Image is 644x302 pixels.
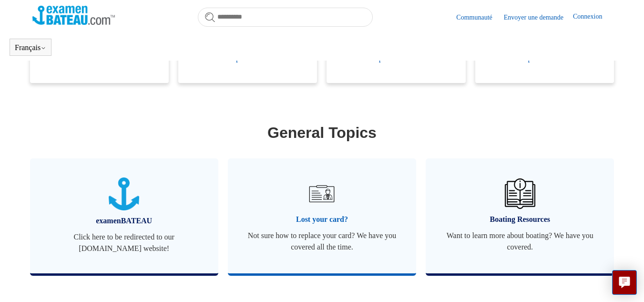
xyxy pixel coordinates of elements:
a: Lost your card? Not sure how to replace your card? We have you covered all the time. [228,158,416,273]
img: 01JRG6G4NA4NJ1BVG8MJM761YH [305,177,338,210]
img: 01JHREV2E6NG3DHE8VTG8QH796 [505,178,535,209]
input: Rechercher [198,8,373,27]
span: Lost your card? [242,214,402,225]
span: examenBATEAU [44,215,204,227]
span: Want to learn more about boating? We have you covered. [440,230,600,253]
img: Page d’accueil du Centre d’aide Examen Bateau [32,6,115,25]
span: Not sure how to replace your card? We have you covered all the time. [242,230,402,253]
button: Live chat [612,270,637,295]
a: Envoyer une demande [504,12,573,22]
img: 01JTNN85WSQ5FQ6HNXPDSZ7SRA [109,177,139,210]
span: Boating Resources [440,214,600,225]
a: Connexion [573,11,612,23]
button: Français [15,43,46,52]
a: examenBATEAU Click here to be redirected to our [DOMAIN_NAME] website! [30,158,218,273]
span: Click here to be redirected to our [DOMAIN_NAME] website! [44,231,204,254]
h1: General Topics [32,121,612,144]
a: Boating Resources Want to learn more about boating? We have you covered. [426,158,614,273]
a: Communauté [456,12,501,22]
